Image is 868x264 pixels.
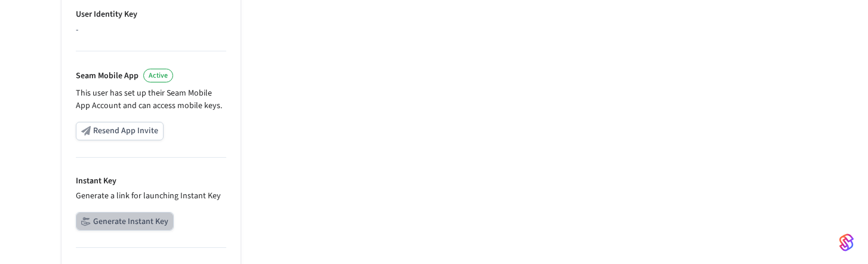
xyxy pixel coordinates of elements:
img: SeamLogoGradient.69752ec5.svg [839,233,854,252]
p: User Identity Key [76,8,226,21]
p: Seam Mobile App [76,70,138,82]
p: This user has set up their Seam Mobile App Account and can access mobile keys. [76,87,226,112]
p: Instant Key [76,175,226,188]
button: Resend App Invite [76,122,164,140]
button: Generate Instant Key [76,212,174,231]
div: - [76,24,226,36]
p: Generate a link for launching Instant Key [76,190,226,202]
span: Active [149,70,168,81]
